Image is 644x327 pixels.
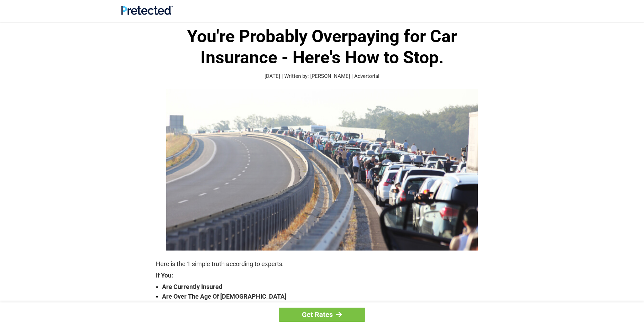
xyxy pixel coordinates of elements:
img: Site Logo [121,6,173,15]
strong: If You: [156,272,488,279]
h1: You're Probably Overpaying for Car Insurance - Here's How to Stop. [156,26,488,68]
a: Get Rates [279,308,365,322]
strong: Are Over The Age Of [DEMOGRAPHIC_DATA] [162,292,488,301]
p: [DATE] | Written by: [PERSON_NAME] | Advertorial [156,72,488,80]
a: Site Logo [121,10,173,16]
p: Here is the 1 simple truth according to experts: [156,259,488,269]
strong: Are Currently Insured [162,282,488,292]
strong: Drive Less Than 50 Miles Per Day [162,301,488,311]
